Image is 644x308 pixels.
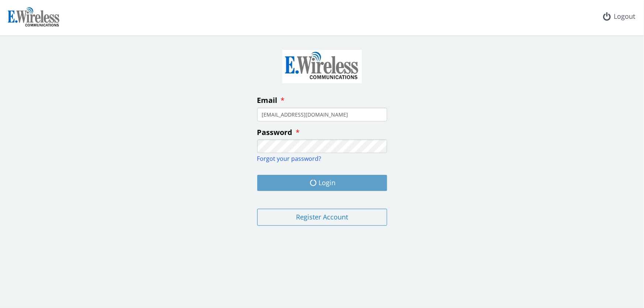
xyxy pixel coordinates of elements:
[257,127,293,137] span: Password
[257,209,387,226] button: Register Account
[257,175,387,191] button: Login
[257,95,278,105] span: Email
[257,108,387,121] input: enter your email address
[257,155,321,163] a: Forgot your password?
